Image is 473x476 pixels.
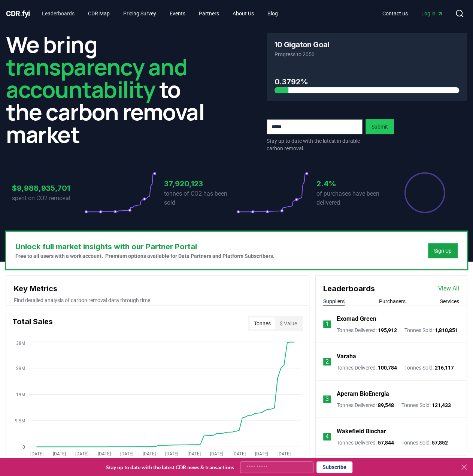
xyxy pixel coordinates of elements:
[16,365,25,371] tspan: 29M
[12,183,84,194] h3: $9,988,935,701
[337,314,376,323] a: Exomad Green
[233,451,246,457] tspan: [DATE]
[440,298,459,305] button: Services
[117,7,162,20] a: Pricing Survey
[316,178,389,189] h3: 2.4%
[75,451,88,457] tspan: [DATE]
[210,451,223,457] tspan: [DATE]
[16,341,25,346] tspan: 38M
[15,252,275,260] p: Free to all users with a work account. Premium options available for Data Partners and Platform S...
[323,298,345,305] button: Suppliers
[98,451,111,457] tspan: [DATE]
[435,365,454,371] span: 216,117
[14,296,301,304] p: Find detailed analysis of carbon removal data through time.
[438,284,459,293] a: View All
[275,51,460,58] p: Progress to 2050
[421,10,443,17] span: Log in
[337,352,356,361] a: Varaha
[82,7,116,20] a: CDR Map
[401,401,451,409] p: Tonnes Sold :
[12,316,53,331] h3: Total Sales
[227,7,260,20] a: About Us
[325,395,329,404] p: 3
[404,326,458,334] p: Tonnes Sold :
[30,451,43,457] tspan: [DATE]
[6,8,30,19] a: CDR.fyi
[275,317,301,329] button: $ Value
[376,7,414,20] a: Contact us
[434,247,452,254] a: Sign Up
[22,444,25,449] tspan: 0
[378,327,397,333] span: 195,912
[120,451,133,457] tspan: [DATE]
[275,76,460,87] h3: 0.3792%
[164,7,191,20] a: Events
[12,194,84,203] p: spent on CO2 removal
[325,432,329,441] p: 4
[261,7,284,20] a: Blog
[36,7,81,20] a: Leaderboards
[164,178,236,189] h3: 37,920,123
[415,7,449,20] a: Log in
[337,401,394,409] p: Tonnes Delivered :
[278,451,291,457] tspan: [DATE]
[53,451,66,457] tspan: [DATE]
[164,189,236,207] p: tonnes of CO2 has been sold
[20,9,22,18] span: .
[379,298,406,305] button: Purchasers
[316,189,389,207] p: of purchases have been delivered
[6,51,187,105] span: transparency and accountability
[401,439,448,446] p: Tonnes Sold :
[325,357,329,366] p: 2
[143,451,156,457] tspan: [DATE]
[165,451,178,457] tspan: [DATE]
[432,402,451,408] span: 121,433
[15,241,275,252] h3: Unlock full market insights with our Partner Portal
[337,389,389,398] a: Aperam BioEnergia
[249,317,275,329] button: Tonnes
[188,451,201,457] tspan: [DATE]
[404,172,446,214] div: Percentage of sales delivered
[378,440,394,446] span: 57,844
[337,326,397,334] p: Tonnes Delivered :
[36,7,284,20] nav: Main
[435,327,458,333] span: 1,810,851
[255,451,268,457] tspan: [DATE]
[14,283,301,294] h3: Key Metrics
[404,364,454,371] p: Tonnes Sold :
[428,243,458,258] button: Sign Up
[378,402,394,408] span: 89,548
[366,119,394,134] button: Submit
[337,427,386,436] a: Wakefield Biochar
[337,364,397,371] p: Tonnes Delivered :
[323,283,375,294] h3: Leaderboards
[325,320,329,329] p: 1
[15,418,25,423] tspan: 9.5M
[275,41,329,48] h3: 10 Gigaton Goal
[378,365,397,371] span: 100,784
[6,9,30,18] span: CDR fyi
[16,392,25,397] tspan: 19M
[193,7,225,20] a: Partners
[432,440,448,446] span: 57,852
[267,137,363,152] p: Stay up to date with the latest in durable carbon removal.
[337,439,394,446] p: Tonnes Delivered :
[376,7,449,20] nav: Main
[6,33,207,145] h2: We bring to the carbon removal market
